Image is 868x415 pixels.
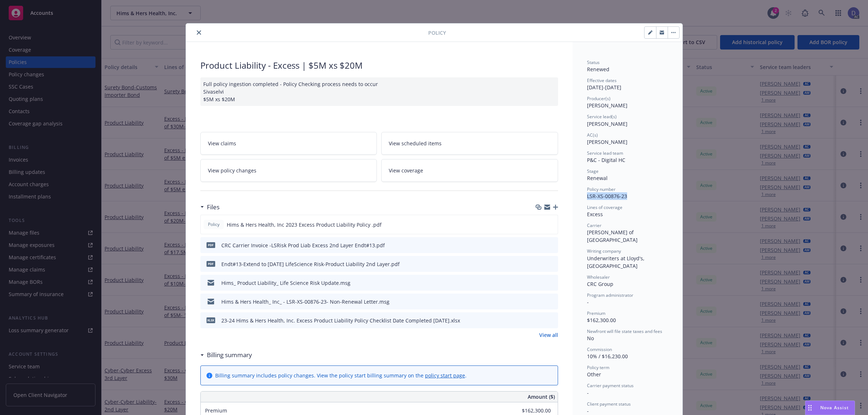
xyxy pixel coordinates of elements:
a: policy start page [425,372,465,379]
div: Product Liability - Excess | $5M xs $20M [200,59,558,72]
div: [DATE] - [DATE] [587,77,668,91]
button: download file [537,317,543,324]
div: Hims_ Product Liability_ Life Science Risk Update.msg [221,279,350,287]
span: [PERSON_NAME] of [GEOGRAPHIC_DATA] [587,229,638,243]
div: Full policy ingestion completed - Policy Checking process needs to occur Sivaselvi $5M xs $20M [200,77,558,106]
button: close [195,28,203,37]
button: download file [537,221,542,228]
div: Billing summary includes policy changes. View the policy start billing summary on the . [215,372,467,379]
button: preview file [549,317,555,324]
span: Hims & Hers Health, Inc 2023 Excess Product Liability Policy .pdf [227,221,382,228]
a: View scheduled items [381,132,558,155]
span: View claims [208,140,236,147]
span: Producer(s) [587,95,610,102]
div: 23-24 Hims & Hers Health, Inc. Excess Product Liability Policy Checklist Date Completed [DATE].xlsx [221,317,460,324]
div: Hims & Hers Health_ Inc_ - LSR-XS-00876-23- Non-Renewal Letter.msg [221,298,390,305]
button: preview file [549,279,555,287]
span: Status [587,59,600,65]
span: Service lead team [587,150,623,156]
button: preview file [549,260,555,268]
span: Stage [587,168,599,174]
a: View claims [200,132,377,155]
span: pdf [207,261,215,266]
button: download file [537,298,543,305]
span: CRC Group [587,281,613,287]
span: Client payment status [587,401,631,407]
span: P&C - Digital HC [587,157,625,163]
span: 10% / $16,230.00 [587,353,628,360]
span: Renewal [587,175,608,181]
span: Premium [205,407,227,414]
span: [PERSON_NAME] [587,138,627,145]
div: Files [200,202,220,212]
a: View all [539,331,558,339]
span: [PERSON_NAME] [587,120,627,127]
span: Other [587,371,601,378]
span: - [587,299,589,305]
a: View policy changes [200,159,377,182]
span: Excess [587,211,603,218]
span: No [587,335,594,342]
button: download file [537,260,543,268]
span: View policy changes [208,167,256,174]
button: preview file [549,298,555,305]
button: preview file [548,221,555,228]
div: CRC Carrier Invoice -LSRisk Prod Liab Excess 2nd Layer Endt#13.pdf [221,241,385,249]
span: - [587,389,589,396]
button: preview file [549,241,555,249]
span: Wholesaler [587,274,610,280]
span: Underwriters at Lloyd's, [GEOGRAPHIC_DATA] [587,255,646,269]
span: Policy number [587,186,616,192]
span: $162,300.00 [587,317,616,324]
span: Program administrator [587,292,633,298]
div: Billing summary [200,350,252,360]
span: pdf [207,242,215,248]
span: LSR-XS-00876-23 [587,193,627,200]
span: Effective dates [587,77,617,84]
button: download file [537,241,543,249]
span: View coverage [389,167,423,174]
span: Lines of coverage [587,204,622,210]
span: Renewed [587,66,609,73]
a: View coverage [381,159,558,182]
span: Policy [428,29,446,37]
span: Premium [587,310,605,316]
span: AC(s) [587,132,598,138]
span: Service lead(s) [587,114,617,120]
span: - [587,407,589,414]
span: xlsx [207,317,215,323]
span: [PERSON_NAME] [587,102,627,109]
span: Nova Assist [820,405,849,411]
span: Writing company [587,248,621,254]
span: Amount ($) [528,393,555,401]
h3: Billing summary [207,350,252,360]
div: Drag to move [805,401,814,415]
span: Policy term [587,364,609,371]
span: Newfront will file state taxes and fees [587,328,662,334]
button: download file [537,279,543,287]
button: Nova Assist [805,401,855,415]
h3: Files [207,202,220,212]
span: Commission [587,346,612,352]
span: Policy [207,221,221,228]
span: Carrier payment status [587,382,634,389]
span: Carrier [587,222,601,228]
div: Endt#13-Extend to [DATE] LifeScience Risk-Product Liability 2nd Layer.pdf [221,260,400,268]
span: View scheduled items [389,140,442,147]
